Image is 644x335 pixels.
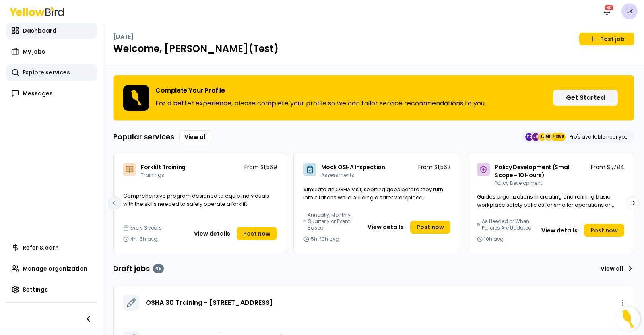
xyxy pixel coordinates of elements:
[189,227,235,240] button: View details
[311,236,339,242] span: 5h-10h avg
[113,263,164,274] h3: Draft jobs
[363,221,409,234] button: View details
[538,133,546,141] span: JL
[23,89,53,97] span: Messages
[553,90,618,106] button: Get Started
[23,27,56,35] span: Dashboard
[545,133,553,141] span: MH
[179,130,212,143] a: View all
[597,262,634,275] a: View all
[477,193,614,216] span: Guides organizations in creating and refining basic workplace safety policies for smaller operati...
[23,48,45,56] span: My jobs
[23,244,59,252] span: Refer & earn
[244,163,277,171] p: From $1,569
[6,261,97,277] a: Manage organization
[113,33,134,41] p: [DATE]
[495,180,542,186] span: Policy Development
[237,227,277,240] a: Post now
[6,64,97,81] a: Explore services
[604,4,614,11] div: 60
[584,224,624,237] a: Post now
[113,42,634,55] h1: Welcome, [PERSON_NAME](Test)
[130,225,162,231] span: Every 3 years
[599,3,615,19] button: 60
[155,87,486,94] h3: Complete Your Profile
[6,281,97,298] a: Settings
[23,68,70,77] span: Explore services
[525,133,533,141] span: TC
[484,236,504,242] span: 10h avg
[6,43,97,60] a: My jobs
[23,285,48,294] span: Settings
[308,212,359,231] span: Annually, Monthly, Quarterly or Event-Based
[113,131,174,143] h3: Popular services
[6,23,97,39] a: Dashboard
[6,240,97,256] a: Refer & earn
[482,218,533,231] span: As Needed or When Policies Are Updated
[410,221,450,234] a: Post now
[146,298,273,308] a: OSHA 30 Training - [STREET_ADDRESS]
[621,3,638,19] span: LK
[495,163,570,179] span: Policy Development (Small Scope - 10 Hours)
[303,186,443,201] span: Simulate an OSHA visit, spotting gaps before they turn into citations while building a safer work...
[153,264,164,273] div: 49
[579,33,634,45] a: Post job
[616,307,640,331] button: Open Resource Center
[141,163,186,171] span: Forklift Training
[321,163,385,171] span: Mock OSHA Inspection
[155,99,486,108] p: For a better experience, please complete your profile so we can tailor service recommendations to...
[537,224,582,237] button: View details
[321,172,354,178] span: Assessments
[6,85,97,101] a: Messages
[418,163,450,171] p: From $1,562
[532,133,540,141] span: JG
[141,172,164,178] span: Trainings
[590,226,618,234] span: Post now
[591,163,624,171] p: From $1,784
[570,134,628,140] p: Pro's available near you
[243,230,270,238] span: Post now
[417,223,444,231] span: Post now
[553,133,564,141] span: +1958
[123,192,269,208] span: Comprehensive program designed to equip individuals with the skills needed to safely operate a fo...
[113,75,634,121] div: Complete Your ProfileFor a better experience, please complete your profile so we can tailor servi...
[130,236,157,242] span: 4h-6h avg
[23,265,87,273] span: Manage organization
